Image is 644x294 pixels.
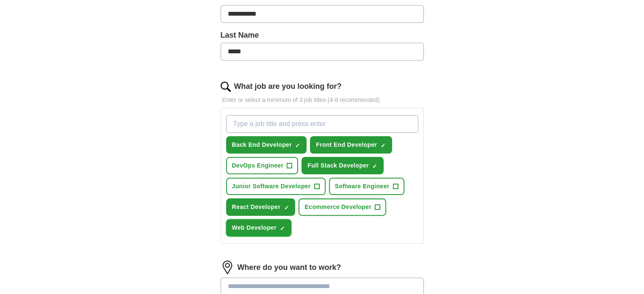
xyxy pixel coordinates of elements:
button: Front End Developer✓ [310,136,392,154]
label: What job are you looking for? [234,81,342,92]
img: search.png [221,82,231,92]
span: Ecommerce Developer [304,203,371,212]
p: Enter or select a minimum of 3 job titles (4-8 recommended) [221,96,424,104]
span: ✓ [295,142,300,149]
span: Junior Software Developer [232,182,311,191]
button: DevOps Engineer [226,157,299,174]
button: Software Engineer [329,178,404,195]
span: Back End Developer [232,140,292,149]
span: ✓ [381,142,386,149]
span: Web Developer [232,223,276,232]
span: Full Stack Developer [307,161,369,170]
span: Software Engineer [335,182,390,191]
button: Full Stack Developer✓ [301,157,384,174]
button: Junior Software Developer [226,178,326,195]
label: Last Name [221,30,424,41]
label: Where do you want to work? [238,262,341,273]
span: Front End Developer [316,140,377,149]
span: ✓ [284,204,289,211]
span: ✓ [280,225,285,232]
img: location.png [221,261,234,274]
span: DevOps Engineer [232,161,284,170]
button: Back End Developer✓ [226,136,307,154]
button: Web Developer✓ [226,219,291,236]
span: React Developer [232,203,281,212]
button: Ecommerce Developer [299,198,386,216]
button: React Developer✓ [226,198,296,216]
input: Type a job title and press enter [226,115,418,133]
span: ✓ [372,163,377,170]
